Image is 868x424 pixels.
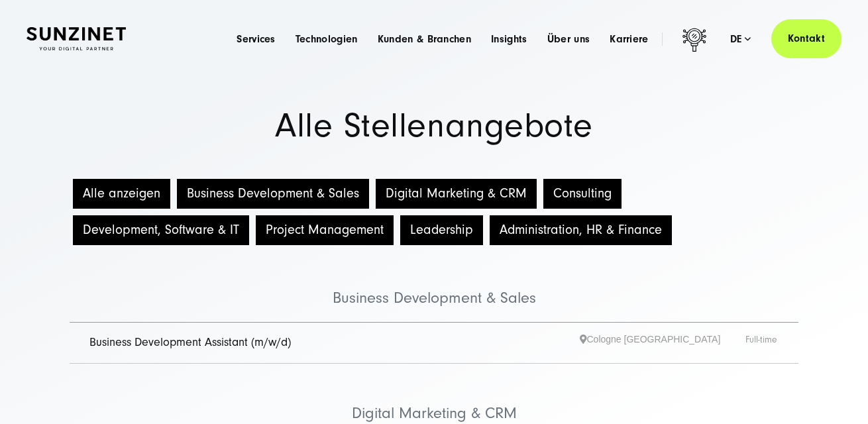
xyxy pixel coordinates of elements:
[177,179,369,209] button: Business Development & Sales
[70,248,798,323] li: Business Development & Sales
[610,32,649,46] a: Karriere
[27,27,126,50] img: SUNZINET Full Service Digital Agentur
[376,179,537,209] button: Digital Marketing & CRM
[580,333,745,353] span: Cologne [GEOGRAPHIC_DATA]
[27,109,841,142] h1: Alle Stellenangebote
[89,335,291,349] a: Business Development Assistant (m/w/d)
[491,32,527,46] a: Insights
[730,32,751,46] div: de
[543,179,622,209] button: Consulting
[745,333,779,353] span: Full-time
[771,19,841,58] a: Kontakt
[237,32,276,46] a: Services
[547,32,590,46] a: Über uns
[256,215,394,245] button: Project Management
[73,179,170,209] button: Alle anzeigen
[73,215,249,245] button: Development, Software & IT
[400,215,483,245] button: Leadership
[296,32,358,46] a: Technologien
[490,215,672,245] button: Administration, HR & Finance
[378,32,471,46] a: Kunden & Branchen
